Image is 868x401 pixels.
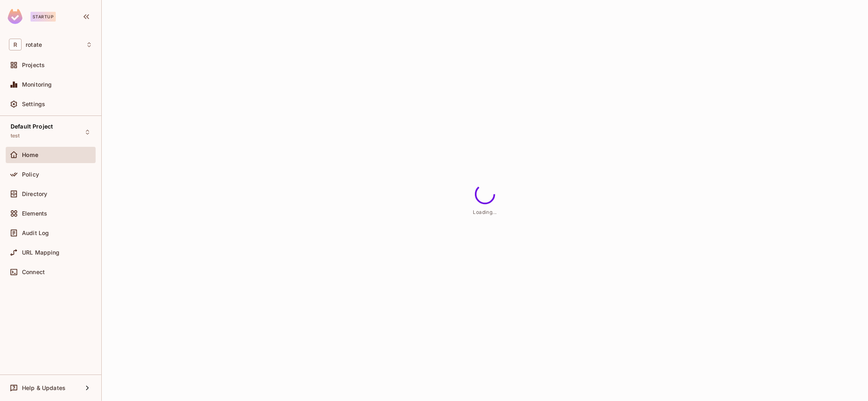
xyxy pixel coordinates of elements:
div: Startup [31,12,56,22]
span: Monitoring [22,81,52,88]
span: Help & Updates [22,385,66,391]
span: Loading... [473,209,497,216]
span: R [9,39,22,50]
span: Policy [22,171,39,178]
span: Audit Log [22,230,49,236]
span: Settings [22,101,45,107]
span: URL Mapping [22,249,60,256]
span: Workspace: rotate [26,41,42,48]
span: Default Project [11,123,53,130]
img: SReyMgAAAABJRU5ErkJggg== [8,9,22,24]
span: Elements [22,210,47,217]
span: Connect [22,269,45,275]
span: Home [22,152,39,158]
span: Directory [22,191,47,197]
span: Projects [22,62,45,68]
span: test [11,133,20,139]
